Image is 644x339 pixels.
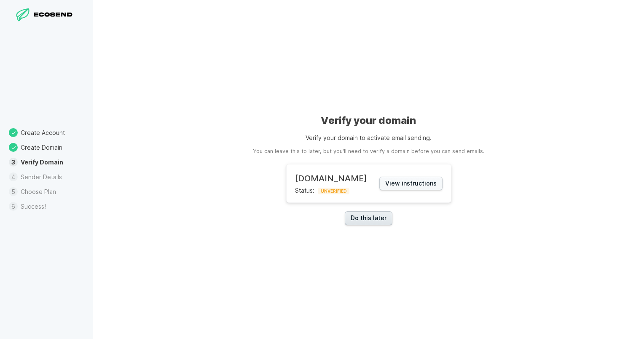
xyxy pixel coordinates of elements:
[321,114,416,127] h1: Verify your domain
[345,211,392,225] a: Do this later
[295,173,367,183] h2: [DOMAIN_NAME]
[379,177,443,191] button: View instructions
[253,148,484,156] aside: You can leave this to later, but you'll need to verify a domain before you can send emails.
[295,173,367,194] div: Status:
[306,133,432,142] p: Verify your domain to activate email sending.
[318,188,349,194] span: UNVERIFIED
